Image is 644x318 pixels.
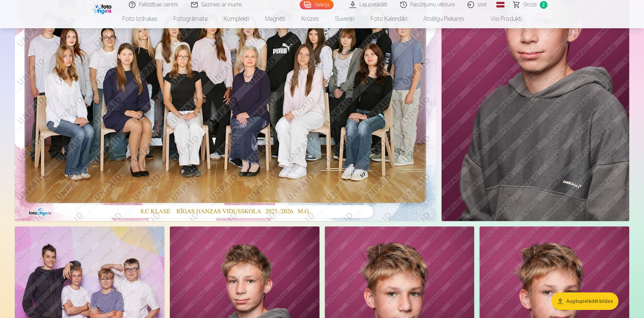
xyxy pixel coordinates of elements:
[257,9,293,28] a: Magnēti
[523,1,537,9] span: Grozs
[363,9,415,28] a: Foto kalendāri
[552,292,618,310] button: Augšupielādēt bildes
[472,9,530,28] a: Visi produkti
[540,1,547,9] span: 2
[93,3,113,14] img: /fa1
[293,9,327,28] a: Krūzes
[114,9,165,28] a: Foto izdrukas
[165,9,216,28] a: Fotogrāmata
[327,9,363,28] a: Suvenīri
[216,9,257,28] a: Komplekti
[415,9,472,28] a: Atslēgu piekariņi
